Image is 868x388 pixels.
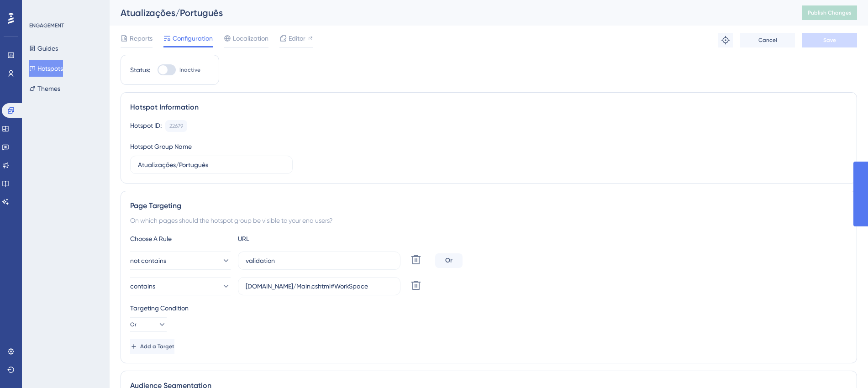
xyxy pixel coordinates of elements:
[121,6,779,19] div: Atualizações/Português
[802,33,857,47] button: Save
[130,120,162,132] div: Hotspot ID:
[435,253,463,268] div: Or
[179,66,200,73] span: Inactive
[140,343,174,350] span: Add a Target
[130,215,847,226] div: On which pages should the hotspot group be visible to your end users?
[758,37,777,44] span: Cancel
[130,252,231,270] button: not contains
[130,255,166,266] span: not contains
[238,233,338,244] div: URL
[246,256,393,266] input: yourwebsite.com/path
[130,33,153,44] span: Reports
[830,352,857,379] iframe: UserGuiding AI Assistant Launcher
[130,102,847,113] div: Hotspot Information
[130,317,167,332] button: Or
[130,303,847,314] div: Targeting Condition
[233,33,268,44] span: Localization
[29,60,63,77] button: Hotspots
[130,64,150,75] div: Status:
[130,339,174,354] button: Add a Target
[173,33,213,44] span: Configuration
[823,37,836,44] span: Save
[130,141,192,152] div: Hotspot Group Name
[29,22,64,29] div: ENGAGEMENT
[808,9,852,16] span: Publish Changes
[130,233,231,244] div: Choose A Rule
[130,281,155,292] span: contains
[169,122,183,130] div: 22679
[289,33,305,44] span: Editor
[130,321,137,328] span: Or
[246,281,393,291] input: yourwebsite.com/path
[138,160,285,170] input: Type your Hotspot Group Name here
[130,277,231,295] button: contains
[29,40,58,57] button: Guides
[130,200,847,211] div: Page Targeting
[740,33,795,47] button: Cancel
[802,5,857,20] button: Publish Changes
[29,80,60,97] button: Themes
